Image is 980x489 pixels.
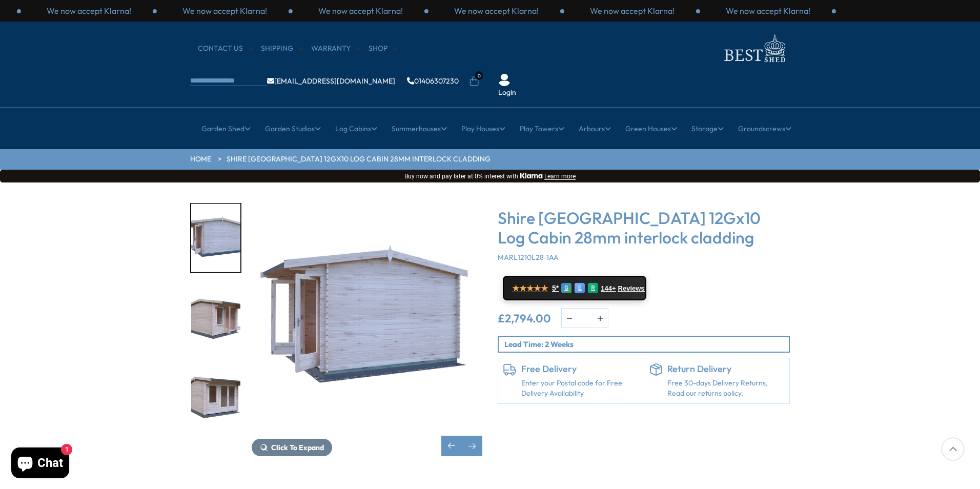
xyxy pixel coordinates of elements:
a: Groundscrews [738,116,791,141]
div: 11 / 16 [190,363,241,434]
a: Green Houses [625,116,677,141]
a: 0 [469,76,479,87]
div: E [575,283,585,293]
img: Marlborough12gx10_white_OPEN_0282_8b2bf487-66b8-4abf-8789-5825a1f83b84_200x200.jpg [191,284,240,353]
span: 144+ [601,284,616,293]
a: Storage [691,116,724,141]
a: Summerhouses [392,116,447,141]
span: Reviews [618,284,645,293]
h6: Return Delivery [667,363,785,375]
a: Log Cabins [335,116,377,141]
span: MARL1210L28-1AA [498,253,559,262]
a: Arbours [579,116,611,141]
a: Shop [369,44,398,54]
a: Play Towers [520,116,564,141]
a: [EMAIL_ADDRESS][DOMAIN_NAME] [267,77,395,85]
div: Previous slide [441,436,462,456]
p: We now accept Klarna! [454,5,539,16]
div: R [588,283,598,293]
div: 10 / 16 [190,283,241,354]
div: 1 / 3 [428,5,564,16]
div: 2 / 3 [564,5,700,16]
div: 2 / 3 [157,5,293,16]
a: Play Houses [461,116,505,141]
p: We now accept Klarna! [47,5,131,16]
a: 01406307230 [407,77,459,85]
a: HOME [190,154,211,165]
span: 0 [475,71,483,80]
a: Garden Shed [201,116,251,141]
a: Enter your Postal code for Free Delivery Availability [521,378,639,398]
div: G [561,283,571,293]
button: Click To Expand [252,439,332,456]
p: We now accept Klarna! [590,5,675,16]
a: Shipping [261,44,303,54]
img: User Icon [498,74,511,86]
img: logo [718,32,790,65]
h6: Free Delivery [521,363,639,375]
a: Garden Studios [265,116,321,141]
span: ★★★★★ [512,283,548,293]
img: Shire Marlborough 12Gx10 Log Cabin 28mm interlock cladding - Best Shed [252,203,482,434]
div: Next slide [462,436,482,456]
a: CONTACT US [198,44,253,54]
a: Login [498,88,516,98]
ins: £2,794.00 [498,313,551,324]
p: Free 30-days Delivery Returns, Read our returns policy. [667,378,785,398]
a: ★★★★★ 5* G E R 144+ Reviews [503,276,646,300]
p: We now accept Klarna! [318,5,403,16]
div: 3 / 3 [293,5,428,16]
div: 3 / 3 [700,5,836,16]
p: We now accept Klarna! [182,5,267,16]
a: Shire [GEOGRAPHIC_DATA] 12Gx10 Log Cabin 28mm interlock cladding [227,154,491,165]
p: We now accept Klarna! [726,5,810,16]
a: Warranty [311,44,361,54]
div: 9 / 16 [252,203,482,456]
p: Lead Time: 2 Weeks [504,339,789,350]
div: 1 / 3 [21,5,157,16]
img: Marlborough12gx10_white_OPEN_0096_e2567af4-be0d-4a33-a1d8-4df252ef814d_200x200.jpg [191,204,240,272]
h3: Shire [GEOGRAPHIC_DATA] 12Gx10 Log Cabin 28mm interlock cladding [498,208,790,248]
img: Marlborough12gx10_white_0295_d88966e4-1746-440c-acb1-1412f14fc82c_200x200.jpg [191,364,240,433]
inbox-online-store-chat: Shopify online store chat [8,447,72,481]
div: 9 / 16 [190,203,241,273]
span: Click To Expand [271,443,324,452]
